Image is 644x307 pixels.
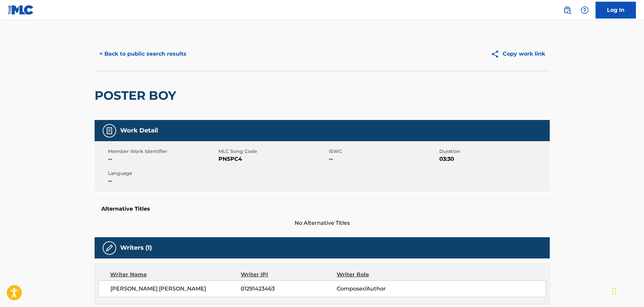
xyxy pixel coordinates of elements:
div: Writer Name [110,271,241,279]
span: ISWC [329,148,438,155]
img: Copy work link [491,50,503,58]
img: Work Detail [105,127,113,135]
img: search [563,6,571,14]
span: 01291423463 [241,285,336,293]
h5: Writers (1) [120,244,152,252]
span: Duration [439,148,548,155]
h5: Alternative Titles [101,206,543,212]
a: Public Search [561,3,574,17]
img: help [581,6,589,14]
img: MLC Logo [8,5,34,15]
button: Copy work link [486,45,550,62]
button: < Back to public search results [95,45,191,62]
h2: POSTER BOY [95,88,179,103]
span: 03:30 [439,155,548,163]
span: PN5PC4 [218,155,327,163]
iframe: Chat Widget [610,275,644,307]
span: [PERSON_NAME] [PERSON_NAME] [110,285,241,293]
span: Language [108,170,217,177]
img: Writers [105,244,113,252]
div: Drag [612,281,616,302]
span: No Alternative Titles [95,219,550,227]
div: Writer Role [337,271,424,279]
h5: Work Detail [120,127,158,134]
span: -- [108,155,217,163]
span: -- [329,155,438,163]
span: MLC Song Code [218,148,327,155]
span: -- [108,177,217,185]
span: Composer/Author [337,285,424,293]
div: Help [578,3,591,17]
span: Member Work Identifier [108,148,217,155]
div: Writer IPI [241,271,337,279]
a: Log In [596,2,636,19]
